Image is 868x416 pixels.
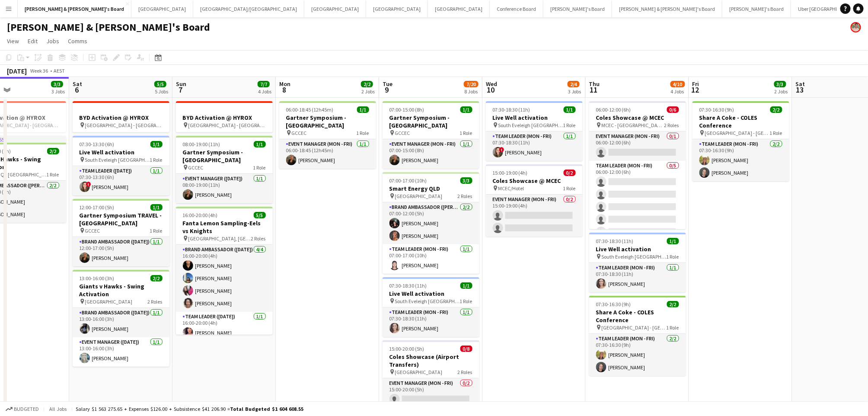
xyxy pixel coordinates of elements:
[791,0,864,17] button: Uber [GEOGRAPHIC_DATA]
[230,406,303,412] span: Total Budgeted $1 604 608.55
[48,406,68,412] span: All jobs
[428,0,490,17] button: [GEOGRAPHIC_DATA]
[14,406,39,412] span: Budgeted
[304,0,366,17] button: [GEOGRAPHIC_DATA]
[490,0,543,17] button: Conference Board
[366,0,428,17] button: [GEOGRAPHIC_DATA]
[18,0,131,17] button: [PERSON_NAME] & [PERSON_NAME]'s Board
[612,0,722,17] button: [PERSON_NAME] & [PERSON_NAME]'s Board
[131,0,193,17] button: [GEOGRAPHIC_DATA]
[851,22,861,32] app-user-avatar: Arrence Torres
[4,404,40,414] button: Budgeted
[193,0,304,17] button: [GEOGRAPHIC_DATA]/[GEOGRAPHIC_DATA]
[76,406,303,412] div: Salary $1 563 275.65 + Expenses $126.00 + Subsistence $41 206.90 =
[543,0,612,17] button: [PERSON_NAME]'s Board
[722,0,791,17] button: [PERSON_NAME]'s Board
